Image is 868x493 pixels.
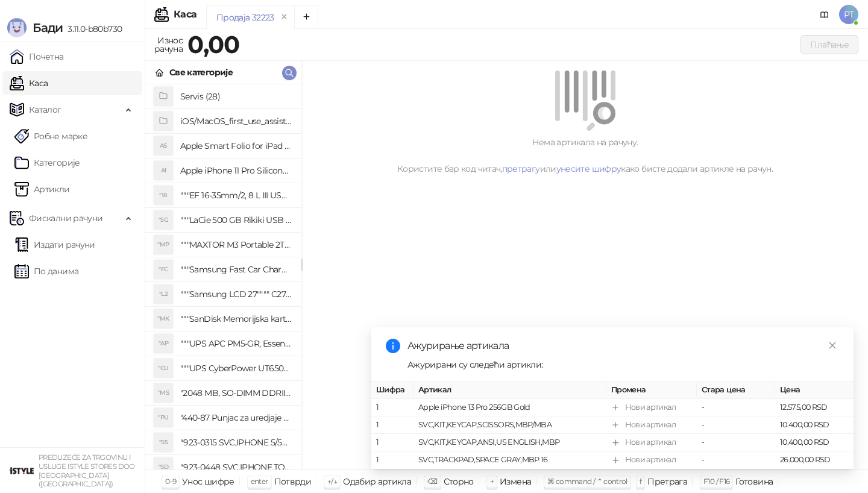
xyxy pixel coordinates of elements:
[180,235,292,254] h4: """MAXTOR M3 Portable 2TB 2.5"""" crni eksterni hard disk HX-M201TCB/GM"""
[154,260,173,279] div: "FC
[39,453,135,488] small: PREDUZEĆE ZA TRGOVINU I USLUGE ISTYLE STORES DOO [GEOGRAPHIC_DATA] ([GEOGRAPHIC_DATA])
[180,433,292,452] h4: "923-0315 SVC,IPHONE 5/5S BATTERY REMOVAL TRAY Držač za iPhone sa kojim se otvara display
[502,163,540,174] a: претрагу
[14,259,78,283] a: По данима
[625,437,676,449] div: Нови артикал
[606,382,697,399] th: Промена
[414,417,606,435] td: SVC,KIT,KEYCAP,SCISSORS,MBP/MBA
[165,477,176,486] span: 0-9
[180,383,292,403] h4: "2048 MB, SO-DIMM DDRII, 667 MHz, Napajanje 1,8 0,1 V, Latencija CL5"
[697,452,775,469] td: -
[703,477,729,486] span: F10 / F16
[187,30,239,59] strong: 0,00
[154,186,173,205] div: "18
[274,474,312,489] div: Потврди
[14,233,95,257] a: Издати рачуни
[145,84,301,469] div: grid
[775,382,854,399] th: Цена
[327,477,337,486] span: ↑/↓
[180,210,292,230] h4: """LaCie 500 GB Rikiki USB 3.0 / Ultra Compact & Resistant aluminum / USB 3.0 / 2.5"""""""
[407,339,839,353] div: Ажурирање артикала
[697,400,775,417] td: -
[640,477,641,486] span: f
[625,419,676,432] div: Нови артикал
[371,382,414,399] th: Шифра
[154,457,173,477] div: "SD
[29,98,61,122] span: Каталог
[154,433,173,452] div: "S5
[154,359,173,378] div: "CU
[775,435,854,452] td: 10.400,00 RSD
[444,474,474,489] div: Сторно
[154,408,173,427] div: "PU
[154,235,173,254] div: "MP
[343,474,411,489] div: Одабир артикла
[490,477,494,486] span: +
[14,177,70,201] a: ArtikliАртикли
[556,163,621,174] a: унесите шифру
[180,284,292,304] h4: """Samsung LCD 27"""" C27F390FHUXEN"""
[371,417,414,435] td: 1
[154,136,173,155] div: AS
[735,474,773,489] div: Готовина
[154,334,173,353] div: "AP
[316,136,854,175] div: Нема артикала на рачуну. Користите бар код читач, или како бисте додали артикле на рачун.
[386,339,400,353] span: info-circle
[500,474,531,489] div: Измена
[14,124,87,148] a: Робне марке
[427,477,437,486] span: ⌫
[775,417,854,435] td: 10.400,00 RSD
[154,284,173,304] div: "L2
[547,477,627,486] span: ⌘ command / ⌃ control
[828,341,837,350] span: close
[815,5,834,24] a: Документација
[10,71,48,95] a: Каса
[180,161,292,180] h4: Apple iPhone 11 Pro Silicone Case - Black
[180,87,292,106] h4: Servis (28)
[625,454,676,466] div: Нови артикал
[216,11,274,24] div: Продаја 32223
[180,260,292,279] h4: """Samsung Fast Car Charge Adapter, brzi auto punja_, boja crna"""
[697,435,775,452] td: -
[839,5,858,24] span: PT
[371,400,414,417] td: 1
[10,45,64,69] a: Почетна
[10,459,34,483] img: 64x64-companyLogo-77b92cf4-9946-4f36-9751-bf7bb5fd2c7d.png
[371,435,414,452] td: 1
[407,358,839,371] div: Ажурирани су следећи артикли:
[371,452,414,469] td: 1
[63,24,122,34] span: 3.11.0-b80b730
[414,435,606,452] td: SVC,KIT,KEYCAP,ANSI,US ENGLISH,MBP
[154,161,173,180] div: AI
[152,33,185,57] div: Износ рачуна
[180,359,292,378] h4: """UPS CyberPower UT650EG, 650VA/360W , line-int., s_uko, desktop"""
[414,400,606,417] td: Apple iPhone 13 Pro 256GB Gold
[800,35,858,54] button: Плаћање
[180,186,292,205] h4: """EF 16-35mm/2, 8 L III USM"""
[775,452,854,469] td: 26.000,00 RSD
[180,136,292,155] h4: Apple Smart Folio for iPad mini (A17 Pro) - Sage
[180,111,292,131] h4: iOS/MacOS_first_use_assistance (4)
[7,18,27,37] img: Logo
[180,334,292,353] h4: """UPS APC PM5-GR, Essential Surge Arrest,5 utic_nica"""
[826,339,839,352] a: Close
[180,457,292,477] h4: "923-0448 SVC,IPHONE,TOURQUE DRIVER KIT .65KGF- CM Šrafciger "
[154,210,173,230] div: "5G
[775,400,854,417] td: 12.575,00 RSD
[251,477,268,486] span: enter
[625,402,676,414] div: Нови артикал
[182,474,234,489] div: Унос шифре
[697,417,775,435] td: -
[277,12,292,22] button: remove
[29,206,102,230] span: Фискални рачуни
[174,10,197,19] div: Каса
[294,5,318,29] button: Add tab
[647,474,687,489] div: Претрага
[14,151,80,175] a: Категорије
[33,20,63,35] span: Бади
[180,309,292,328] h4: """SanDisk Memorijska kartica 256GB microSDXC sa SD adapterom SDSQXA1-256G-GN6MA - Extreme PLUS, ...
[180,408,292,427] h4: "440-87 Punjac za uredjaje sa micro USB portom 4/1, Stand."
[154,309,173,328] div: "MK
[154,383,173,403] div: "MS
[414,452,606,469] td: SVC,TRACKPAD,SPACE GRAY,MBP 16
